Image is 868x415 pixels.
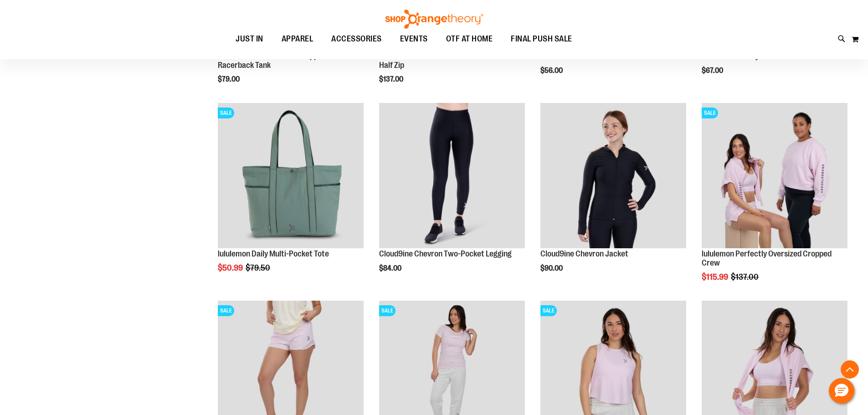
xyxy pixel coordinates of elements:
[322,29,391,50] a: ACCESSORIES
[379,103,525,249] img: Cloud9ine Chevron Two-Pocket Legging
[218,75,241,83] span: $79.00
[702,249,832,267] a: lululemon Perfectly Oversized Cropped Crew
[437,29,502,50] a: OTF AT HOME
[218,249,329,258] a: lululemon Daily Multi-Pocket Tote
[384,10,484,29] img: Shop Orangetheory
[379,305,395,316] span: SALE
[226,29,272,50] a: JUST IN
[236,29,263,49] span: JUST IN
[731,272,760,282] span: $137.00
[702,103,847,249] img: lululemon Perfectly Oversized Cropped Crew
[540,249,628,258] a: Cloud9ine Chevron Jacket
[379,249,512,258] a: Cloud9ine Chevron Two-Pocket Legging
[540,51,672,61] a: lululemon Classic-Fit Cotton Blend Tank
[702,108,718,118] span: SALE
[379,75,405,83] span: $137.00
[502,29,581,50] a: FINAL PUSH SALE
[702,103,847,250] a: lululemon Perfectly Oversized Cropped CrewSALE
[702,67,724,75] span: $67.00
[841,360,859,379] button: Back To Top
[272,29,323,49] a: APPAREL
[331,29,382,49] span: ACCESSORIES
[282,29,313,49] span: APPAREL
[829,378,854,404] button: Hello, have a question? Let’s chat.
[540,264,564,272] span: $90.00
[400,29,428,49] span: EVENTS
[540,305,557,316] span: SALE
[218,263,244,272] span: $50.99
[379,103,525,250] a: Cloud9ine Chevron Two-Pocket Legging
[379,51,510,70] a: lululemon Scuba Oversized Funnel Neck Half Zip
[213,98,368,296] div: product
[540,67,564,75] span: $56.00
[702,272,729,282] span: $115.99
[246,263,272,272] span: $79.50
[218,103,364,250] a: lululemon Daily Multi-Pocket ToteSALE
[697,98,852,305] div: product
[391,29,437,50] a: EVENTS
[218,108,234,118] span: SALE
[379,264,403,272] span: $84.00
[702,51,826,61] a: lululemon Swiftly Tech Racerback 2.0
[218,305,234,316] span: SALE
[446,29,493,49] span: OTF AT HOME
[375,98,529,296] div: product
[511,29,572,49] span: FINAL PUSH SALE
[218,51,326,70] a: lululemon Ebb to Street Cropped Racerback Tank
[218,103,364,249] img: lululemon Daily Multi-Pocket Tote
[540,103,686,249] img: Cloud9ine Chevron Jacket
[536,98,691,296] div: product
[540,103,686,250] a: Cloud9ine Chevron Jacket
